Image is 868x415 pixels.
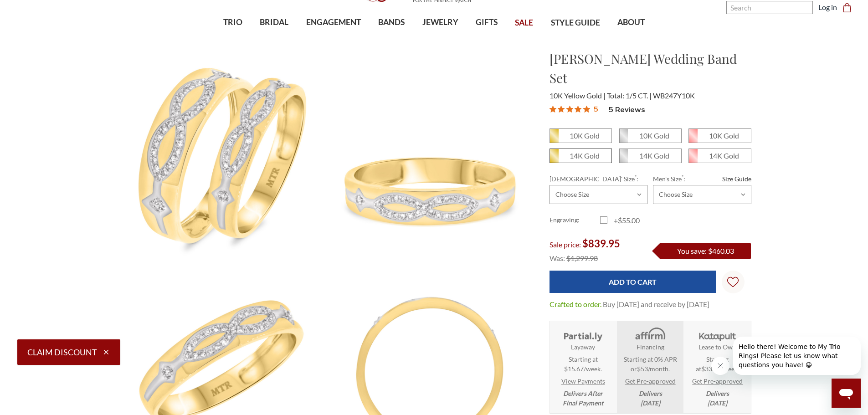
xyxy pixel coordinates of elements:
[637,342,664,352] strong: Financing
[832,379,861,408] iframe: Button to launch messaging window
[677,246,734,255] span: You save: $460.03
[422,16,458,28] span: JEWELRY
[620,149,681,163] span: 14K White Gold
[570,151,600,160] em: 14K Gold
[603,299,709,310] dd: Buy [DATE] and receive by [DATE]
[617,321,683,413] li: Affirm
[637,365,648,373] span: $53
[726,1,813,14] input: Search and use arrows or TAB to navigate results
[607,91,652,100] span: Total: 1/5 CT.
[550,91,606,100] span: 10K Yellow Gold
[727,248,739,316] svg: Wish Lists
[562,327,604,342] img: Layaway
[653,174,751,184] label: Men's Size :
[550,49,751,87] h1: [PERSON_NAME] Wedding Band Set
[413,8,467,37] a: JEWELRY
[639,151,669,160] em: 14K Gold
[387,37,396,38] button: submenu toggle
[436,37,445,38] button: submenu toggle
[482,37,491,38] button: submenu toggle
[733,337,861,375] iframe: Message from company
[594,103,598,114] span: 5
[711,357,729,375] iframe: Close message
[550,215,600,226] label: Engraving:
[550,174,647,184] label: [DEMOGRAPHIC_DATA]' Size :
[306,16,361,28] span: ENGAGEMENT
[550,271,716,293] input: Add to Cart
[689,149,750,163] span: 14K Rose Gold
[298,8,370,37] a: ENGAGEMENT
[223,16,242,28] span: TRIO
[818,2,837,13] a: Log in
[722,271,745,293] a: Wish Lists
[609,102,645,116] span: 5 Reviews
[550,321,616,413] li: Layaway
[620,354,680,374] span: Starting at 0% APR or /month.
[687,354,748,374] span: Starting at .
[571,342,595,352] strong: Layaway
[701,365,738,373] span: $33.92/week
[467,8,506,37] a: GIFTS
[639,131,669,140] em: 10K Gold
[329,37,338,38] button: submenu toggle
[564,354,602,374] span: Starting at $15.67/week.
[641,399,660,407] span: [DATE]
[542,8,608,38] a: STYLE GUIDE
[629,327,671,342] img: Affirm
[709,131,739,140] em: 10K Gold
[627,37,636,38] button: submenu toggle
[689,129,750,143] span: 10K Rose Gold
[620,129,681,143] span: 10K White Gold
[251,8,297,37] a: BRIDAL
[476,16,498,28] span: GIFTS
[609,8,653,37] a: ABOUT
[699,342,736,352] strong: Lease to Own
[228,37,237,38] button: submenu toggle
[563,389,603,408] em: Delivers After Final Payment
[550,129,611,143] span: 10K Yellow Gold
[17,339,120,365] button: Claim Discount
[515,17,533,29] span: SALE
[550,240,581,249] span: Sale price:
[550,299,601,310] dt: Crafted to order.
[706,389,729,408] em: Delivers
[506,8,542,38] a: SALE
[561,376,605,386] a: View Payments
[709,151,739,160] em: 14K Gold
[378,16,405,28] span: BANDS
[842,3,852,12] svg: cart.cart_preview
[696,327,739,342] img: Katapult
[684,321,750,413] li: Katapult
[625,376,676,386] a: Get Pre-approved
[550,254,565,262] span: Was:
[566,254,598,262] span: $1,299.98
[260,16,288,28] span: BRIDAL
[270,37,279,38] button: submenu toggle
[842,2,857,13] a: Cart with 0 items
[708,399,727,407] span: [DATE]
[326,50,534,258] img: Photo of Luca 1/5 ct tw. Diamond His and Hers Matching Wedding Band Set 10K Yellow Gold [BT247YL]
[653,91,695,100] span: WB247Y10K
[570,131,600,140] em: 10K Gold
[118,50,326,258] img: Photo of Luca 1/5 ct tw. Diamond His and Hers Matching Wedding Band Set 10K Yellow Gold [WB247Y]
[639,389,662,408] em: Delivers
[600,215,651,226] label: +$55.00
[722,174,751,184] a: Size Guide
[550,149,611,163] span: 14K Yellow Gold
[550,102,645,116] button: Rated 5 out of 5 stars from 5 reviews. Jump to reviews.
[582,237,620,250] span: $839.95
[692,376,743,386] a: Get Pre-approved
[215,8,251,37] a: TRIO
[617,16,645,28] span: ABOUT
[551,17,600,29] span: STYLE GUIDE
[370,8,413,37] a: BANDS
